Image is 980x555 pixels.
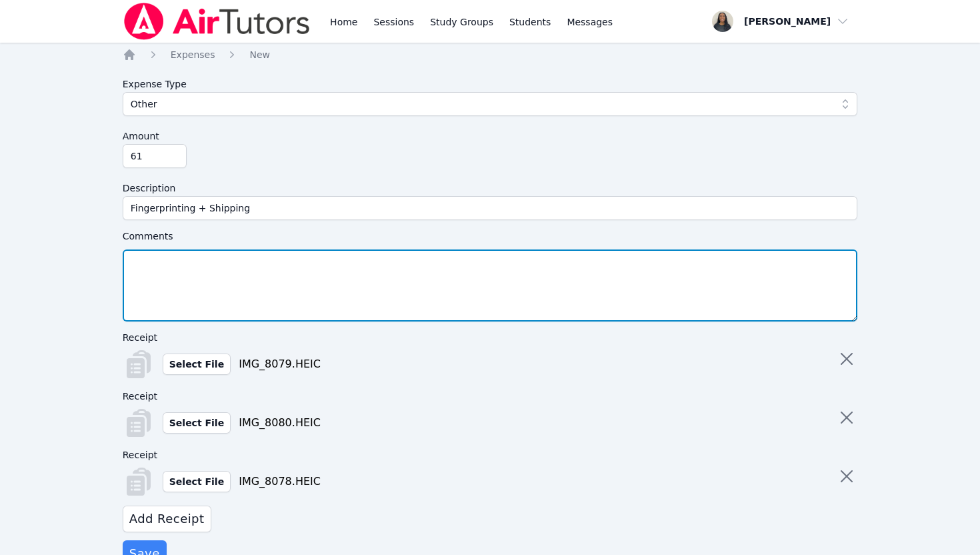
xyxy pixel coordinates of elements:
[123,3,311,40] img: Air Tutors
[239,474,321,490] span: IMG_8078.HEIC
[239,415,321,431] span: IMG_8080.HEIC
[123,72,858,92] label: Expense Type
[171,48,215,61] a: Expenses
[163,471,231,492] label: Select File
[239,356,321,372] span: IMG_8079.HEIC
[567,15,613,29] span: Messages
[163,412,231,434] label: Select File
[129,510,205,528] span: Add Receipt
[249,49,270,60] span: New
[123,176,858,196] label: Description
[123,388,321,404] label: Receipt
[123,228,858,244] label: Comments
[123,447,321,463] label: Receipt
[249,48,270,61] a: New
[123,330,321,346] label: Receipt
[171,49,215,60] span: Expenses
[163,354,231,375] label: Select File
[131,96,157,112] span: Other
[123,124,858,144] label: Amount
[123,506,211,532] button: Add Receipt
[123,92,858,116] button: Other
[123,48,858,61] nav: Breadcrumb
